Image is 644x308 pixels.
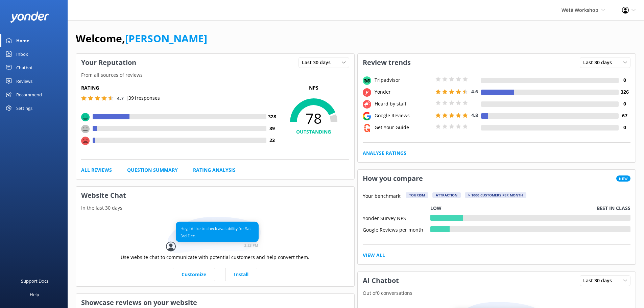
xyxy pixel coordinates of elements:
[76,187,354,204] h3: Website Chat
[266,137,278,144] h4: 23
[30,288,39,301] div: Help
[16,101,32,115] div: Settings
[302,59,335,66] span: Last 30 days
[81,166,112,174] a: All Reviews
[465,192,526,198] div: > 1000 customers per month
[16,47,28,61] div: Inbox
[619,112,630,119] h4: 67
[432,192,461,198] div: Attraction
[76,54,141,71] h3: Your Reputation
[121,254,309,261] p: Use website chat to communicate with potential customers and help convert them.
[616,175,630,182] span: New
[406,192,428,198] div: Tourism
[173,268,215,281] a: Customize
[363,192,402,200] p: Your benchmark:
[373,124,434,131] div: Get Your Guide
[76,30,207,47] h1: Welcome,
[81,84,278,92] h5: Rating
[619,100,630,108] h4: 0
[363,149,406,157] a: Analyse Ratings
[278,110,349,127] span: 78
[597,205,630,212] p: Best in class
[16,34,29,47] div: Home
[373,76,434,84] div: Tripadvisor
[358,272,404,289] h3: AI Chatbot
[358,170,428,187] h3: How you compare
[358,289,636,297] p: Out of 0 conversations
[166,217,264,254] img: conversation...
[21,274,48,288] div: Support Docs
[76,71,354,79] p: From all sources of reviews
[10,11,49,23] img: yonder-white-logo.png
[583,277,616,284] span: Last 30 days
[127,166,178,174] a: Question Summary
[225,268,257,281] a: Install
[16,88,42,101] div: Recommend
[76,204,354,212] p: In the last 30 days
[373,88,434,96] div: Yonder
[430,205,442,212] p: Low
[471,112,478,118] span: 4.8
[471,88,478,95] span: 4.6
[562,7,598,13] span: Wētā Workshop
[619,124,630,131] h4: 0
[363,215,430,221] div: Yonder Survey NPS
[117,95,124,101] span: 4.7
[583,59,616,66] span: Last 30 days
[193,166,236,174] a: Rating Analysis
[16,61,33,74] div: Chatbot
[16,74,32,88] div: Reviews
[125,31,207,45] a: [PERSON_NAME]
[278,128,349,136] h4: OUTSTANDING
[363,252,385,259] a: View All
[373,100,434,108] div: Heard by staff
[619,76,630,84] h4: 0
[373,112,434,119] div: Google Reviews
[126,94,160,102] p: | 391 responses
[278,84,349,92] p: NPS
[266,125,278,132] h4: 39
[619,88,630,96] h4: 326
[358,54,416,71] h3: Review trends
[363,226,430,232] div: Google Reviews per month
[266,113,278,120] h4: 328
